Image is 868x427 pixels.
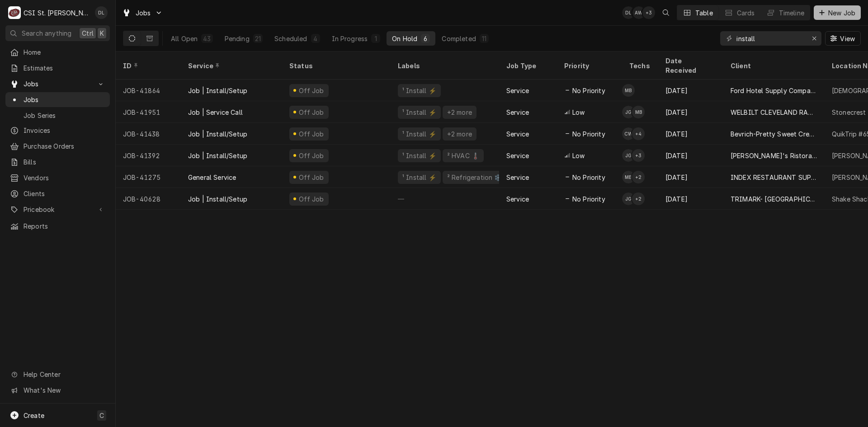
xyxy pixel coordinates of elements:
[731,194,817,204] div: TRIMARK- [GEOGRAPHIC_DATA]
[116,166,181,188] div: JOB-41275
[506,129,529,139] div: Service
[118,5,166,20] a: Go to Jobs
[632,6,645,19] div: Alexandria Wilp's Avatar
[95,6,108,19] div: DL
[5,186,110,201] a: Clients
[622,6,635,19] div: DL
[632,149,645,162] div: + 3
[22,28,71,38] span: Search anything
[814,5,861,20] button: New Job
[8,6,21,19] div: C
[481,34,487,43] div: 11
[622,149,635,162] div: JG
[5,139,110,154] a: Purchase Orders
[446,108,473,117] div: +2 more
[506,86,529,95] div: Service
[731,86,817,95] div: Ford Hotel Supply Company
[5,123,110,138] a: Invoices
[622,127,635,140] div: CW
[203,34,211,43] div: 43
[116,123,181,145] div: JOB-41438
[116,145,181,166] div: JOB-41392
[24,79,92,89] span: Jobs
[622,127,635,140] div: Courtney Wiliford's Avatar
[24,141,105,151] span: Purchase Orders
[123,61,172,70] div: ID
[446,151,480,160] div: ² HVAC 🌡️
[731,129,817,139] div: Bevrich-Pretty Sweet Creations
[297,108,325,117] div: Off Job
[5,170,110,185] a: Vendors
[622,149,635,162] div: Jeff George's Avatar
[807,31,821,46] button: Erase input
[564,61,613,70] div: Priority
[5,108,110,123] a: Job Series
[136,8,151,18] span: Jobs
[506,151,529,160] div: Service
[24,126,105,135] span: Invoices
[297,194,325,204] div: Off Job
[622,106,635,118] div: JG
[5,92,110,107] a: Jobs
[24,95,105,104] span: Jobs
[779,8,804,18] div: Timeline
[5,155,110,169] a: Bills
[658,80,723,101] div: [DATE]
[100,28,104,38] span: K
[622,84,635,97] div: Mike Barnett's Avatar
[392,34,417,43] div: On Hold
[632,127,645,140] div: + 4
[82,28,94,38] span: Ctrl
[24,412,44,419] span: Create
[658,123,723,145] div: [DATE]
[24,370,104,379] span: Help Center
[622,6,635,19] div: David Lindsey's Avatar
[401,151,437,160] div: ¹ Install ⚡️
[5,383,110,398] a: Go to What's New
[188,151,247,160] div: Job | Install/Setup
[695,8,713,18] div: Table
[373,34,378,43] div: 1
[632,106,645,118] div: Mike Barnett's Avatar
[442,34,476,43] div: Completed
[658,145,723,166] div: [DATE]
[731,173,817,182] div: INDEX RESTAURANT SUPPLY (1)
[5,25,110,41] button: Search anythingCtrlK
[446,129,473,139] div: +2 more
[401,108,437,117] div: ¹ Install ⚡️
[398,61,492,70] div: Labels
[826,8,857,18] span: New Job
[658,188,723,210] div: [DATE]
[5,76,110,91] a: Go to Jobs
[289,61,382,70] div: Status
[24,157,105,167] span: Bills
[24,8,90,18] div: CSI St. [PERSON_NAME]
[188,108,243,117] div: Job | Service Call
[572,86,605,95] span: No Priority
[116,101,181,123] div: JOB-41951
[188,61,273,70] div: Service
[297,173,325,182] div: Off Job
[622,192,635,205] div: JG
[24,111,105,120] span: Job Series
[401,129,437,139] div: ¹ Install ⚡️
[658,101,723,123] div: [DATE]
[622,84,635,97] div: MB
[622,106,635,118] div: Jeff George's Avatar
[116,188,181,210] div: JOB-40628
[506,108,529,117] div: Service
[24,221,105,231] span: Reports
[446,173,503,182] div: ² Refrigeration ❄️
[506,173,529,182] div: Service
[622,171,635,183] div: MB
[632,192,645,205] div: + 2
[5,202,110,217] a: Go to Pricebook
[632,171,645,183] div: + 2
[731,61,816,70] div: Client
[737,8,755,18] div: Cards
[391,188,499,210] div: —
[24,189,105,198] span: Clients
[188,194,247,204] div: Job | Install/Setup
[838,34,857,43] span: View
[572,108,585,117] span: Low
